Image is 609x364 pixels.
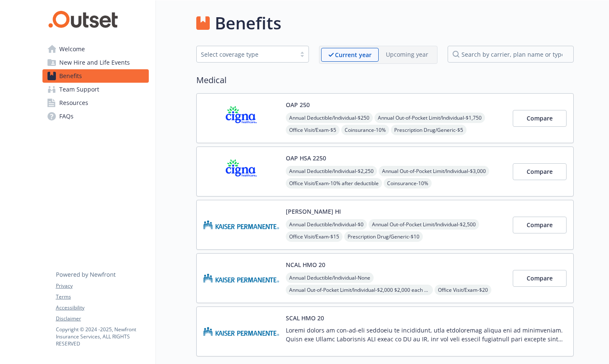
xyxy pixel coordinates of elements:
span: Benefits [59,69,82,83]
button: OAP HSA 2250 [286,154,326,162]
span: Annual Deductible/Individual - $0 [286,219,367,230]
span: Office Visit/Exam - $5 [286,125,340,135]
p: Loremi dolors am con-ad-eli seddoeiu te incididunt, utla etdoloremag aliqua eni ad minimveniam. Q... [286,326,567,343]
button: Compare [513,270,567,287]
span: Compare [527,168,553,175]
span: Compare [527,221,553,229]
span: Office Visit/Exam - 10% after deductible [286,178,382,189]
span: Welcome [59,42,85,56]
a: Team Support [42,83,149,96]
a: New Hire and Life Events [42,56,149,69]
a: Resources [42,96,149,110]
span: Office Visit/Exam - $15 [286,231,343,242]
a: Privacy [56,282,148,290]
span: Office Visit/Exam - $20 [435,285,491,295]
span: Annual Out-of-Pocket Limit/Individual - $1,750 [374,113,485,123]
a: Terms [56,293,148,301]
span: Upcoming year [379,48,435,62]
button: Compare [513,217,567,233]
span: Prescription Drug/Generic - $10 [344,231,423,242]
span: Compare [527,274,553,282]
button: [PERSON_NAME] HI [286,207,341,216]
p: Copyright © 2024 - 2025 , Newfront Insurance Services, ALL RIGHTS RESERVED [56,326,148,347]
a: Disclaimer [56,315,148,322]
img: Kaiser Permanente Insurance Company carrier logo [203,314,279,349]
div: Select coverage type [201,50,292,59]
span: Prescription Drug/Generic - $5 [391,125,467,135]
button: Compare [513,110,567,127]
span: Coinsurance - 10% [384,178,432,189]
span: Resources [59,96,88,110]
h2: Medical [196,74,574,86]
a: Accessibility [56,304,148,312]
span: Annual Out-of-Pocket Limit/Individual - $2,500 [369,219,479,230]
p: Current year [335,50,372,59]
img: CIGNA carrier logo [203,100,279,136]
input: search by carrier, plan name or type [448,46,574,63]
a: Welcome [42,42,149,56]
button: Compare [513,163,567,180]
button: OAP 250 [286,100,310,109]
span: New Hire and Life Events [59,56,130,69]
span: Coinsurance - 10% [341,125,389,135]
button: NCAL HMO 20 [286,260,325,269]
span: Annual Out-of-Pocket Limit/Individual - $3,000 [379,166,489,176]
span: Annual Deductible/Individual - $250 [286,113,373,123]
a: FAQs [42,110,149,123]
span: Annual Deductible/Individual - None [286,272,374,283]
p: Upcoming year [386,50,428,59]
a: Benefits [42,69,149,83]
span: Annual Deductible/Individual - $2,250 [286,166,377,176]
h1: Benefits [215,10,281,36]
img: Kaiser Permanente Insurance Company carrier logo [203,260,279,296]
span: Compare [527,114,553,122]
span: Team Support [59,83,99,96]
span: FAQs [59,110,74,123]
img: CIGNA carrier logo [203,154,279,189]
img: Kaiser Permanente of Hawaii carrier logo [203,207,279,243]
span: Annual Out-of-Pocket Limit/Individual - $2,000 $2,000 each member in a family [286,285,433,295]
button: SCAL HMO 20 [286,314,324,322]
